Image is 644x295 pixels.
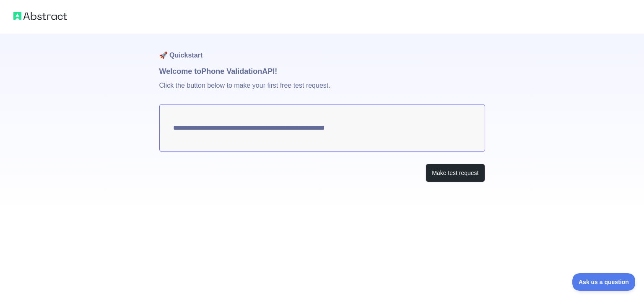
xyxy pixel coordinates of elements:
[159,34,485,65] h1: 🚀 Quickstart
[159,65,485,77] h1: Welcome to Phone Validation API!
[13,10,67,22] img: Abstract logo
[426,164,485,183] button: Make test request
[572,273,636,291] iframe: Toggle Customer Support
[159,77,485,104] p: Click the button below to make your first free test request.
